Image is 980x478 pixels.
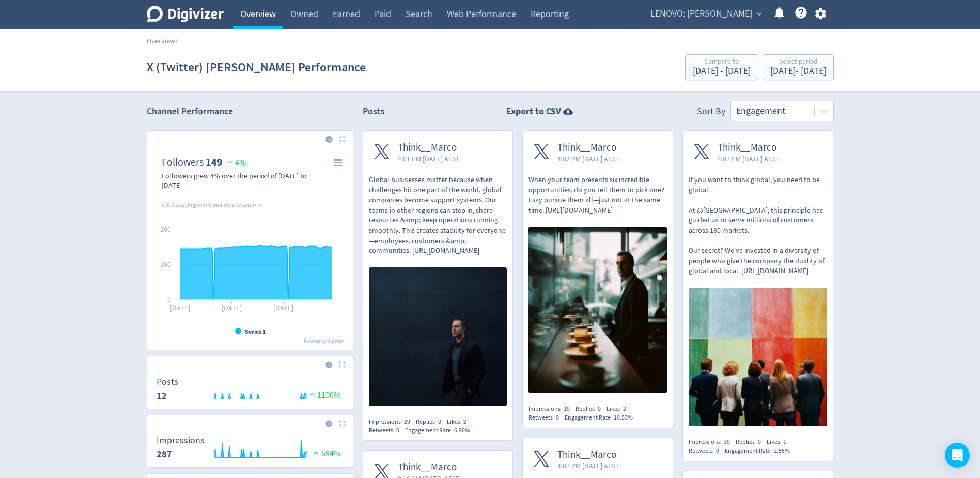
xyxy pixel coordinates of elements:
[160,225,171,234] text: 200
[697,105,725,121] div: Sort By
[447,417,472,426] div: Likes
[339,420,346,427] img: Placeholder
[689,446,725,455] div: Retweets
[528,175,667,215] p: When your team presents six incredible opportunities, do you tell them to pick one? I say pursue ...
[454,426,470,435] span: 6.90%
[565,413,639,422] div: Engagement Rate
[160,260,171,269] text: 100
[151,377,349,405] svg: Posts 12
[404,417,410,426] span: 29
[718,142,780,154] span: Think__Marco
[416,417,447,426] div: Replies
[614,413,633,422] span: 10.53%
[162,201,262,209] i: Click and drag in the plot area to zoom in
[157,448,172,460] strong: 287
[162,171,326,190] div: Followers grew 4% over the period of [DATE] to [DATE]
[693,58,751,67] div: Compare to
[528,405,575,413] div: Impressions
[311,449,340,459] span: 584%
[689,438,736,446] div: Impressions
[770,67,826,76] div: [DATE] - [DATE]
[398,142,460,154] span: Think__Marco
[225,158,246,168] span: 4%
[151,436,349,463] svg: Impressions 287
[398,154,460,164] span: 4:01 PM [DATE] AEST
[307,390,317,398] img: positive-performance.svg
[167,294,171,304] text: 0
[304,338,344,345] text: Powered by Digivizer
[506,105,561,118] strong: Export to CSV
[685,54,758,80] button: Compare to[DATE] - [DATE]
[725,446,796,455] div: Engagement Rate
[523,131,673,396] a: Think__Marco4:02 PM [DATE] AESTWhen your team presents six incredible opportunities, do you tell ...
[945,443,970,468] div: Open Intercom Messenger
[774,446,790,455] span: 2.56%
[225,158,235,166] img: positive-performance.svg
[557,154,619,164] span: 4:02 PM [DATE] AEST
[175,36,178,46] span: /
[606,405,632,413] div: Likes
[222,303,242,312] text: [DATE]
[557,449,619,461] span: Think__Marco
[363,131,513,409] a: Think__Marco4:01 PM [DATE] AESTGlobal businesses matter because when challenges hit one part of t...
[556,413,559,422] span: 0
[557,142,619,154] span: Think__Marco
[755,9,764,19] span: expand_more
[683,131,833,429] a: Think__Marco4:07 PM [DATE] AESTIf you want to think global, you need to be global. At @[GEOGRAPHI...
[718,154,780,164] span: 4:07 PM [DATE] AEST
[339,136,346,142] img: Placeholder
[147,105,353,118] h2: Channel Performance
[157,376,178,388] dt: Posts
[598,405,601,413] span: 0
[311,449,321,456] img: positive-performance.svg
[398,461,460,473] span: Think__Marco
[363,105,385,121] h2: Posts
[650,6,752,22] span: LENOVO: [PERSON_NAME]
[575,405,606,413] div: Replies
[170,303,190,312] text: [DATE]
[564,405,570,413] span: 19
[157,390,167,402] strong: 12
[147,51,366,84] h1: X (Twitter) [PERSON_NAME] Performance
[157,435,205,446] dt: Impressions
[689,175,827,276] p: If you want to think global, you need to be global. At @[GEOGRAPHIC_DATA], this principle has gui...
[273,303,293,312] text: [DATE]
[557,460,619,471] span: 4:07 PM [DATE] AEST
[463,417,466,426] span: 2
[339,361,346,368] img: Placeholder
[206,155,223,169] strong: 149
[767,438,792,446] div: Likes
[369,426,405,435] div: Retweets
[369,417,416,426] div: Impressions
[151,152,349,346] svg: Followers 149
[396,426,399,435] span: 0
[147,36,175,46] a: Overview
[758,438,761,446] span: 0
[162,156,204,169] dt: Followers
[716,446,719,455] span: 0
[770,58,826,67] div: Select period
[307,390,340,400] span: 1100%
[623,405,626,413] span: 2
[693,67,751,76] div: [DATE] - [DATE]
[405,426,476,435] div: Engagement Rate
[245,327,266,336] text: Series 1
[783,438,786,446] span: 1
[763,54,834,80] button: Select period[DATE]- [DATE]
[438,417,441,426] span: 0
[369,175,507,256] p: Global businesses matter because when challenges hit one part of the world, global companies beco...
[647,6,765,22] button: LENOVO: [PERSON_NAME]
[736,438,767,446] div: Replies
[528,413,565,422] div: Retweets
[724,438,730,446] span: 39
